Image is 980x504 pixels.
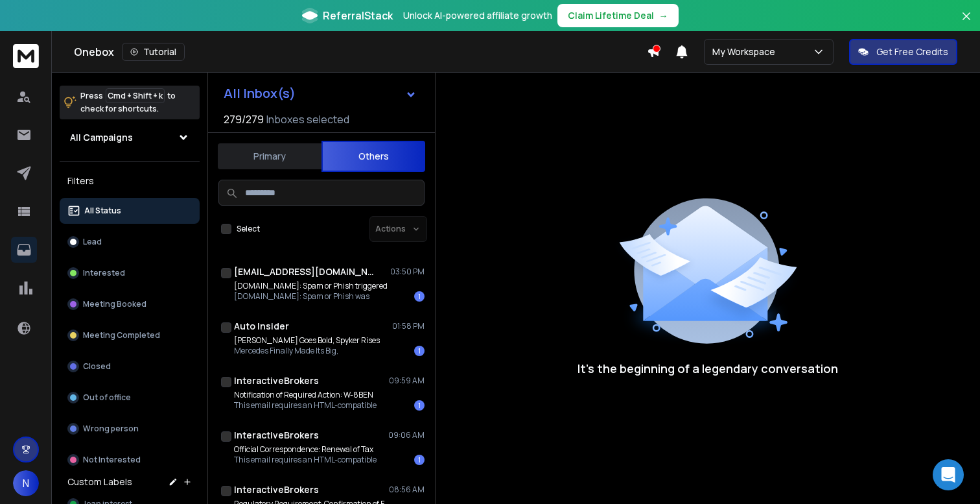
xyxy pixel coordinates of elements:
p: Lead [83,237,102,247]
p: 09:59 AM [389,376,425,386]
div: Onebox [74,43,647,61]
button: Out of office [60,385,200,411]
p: [PERSON_NAME] Goes Bold, Spyker Rises [234,335,380,346]
button: Not Interested [60,447,200,473]
p: Notification of Required Action: W-8BEN [234,390,377,400]
span: Cmd + Shift + k [106,88,165,103]
p: 08:56 AM [389,485,425,495]
h1: All Inbox(s) [224,87,296,100]
button: Closed [60,354,200,379]
button: Wrong person [60,416,200,442]
button: Primary [218,142,321,171]
span: → [659,9,668,22]
p: Not Interested [83,455,141,465]
p: Out of office [83,392,131,403]
p: Press to check for shortcuts. [80,90,176,115]
p: It’s the beginning of a legendary conversation [577,359,838,378]
p: Meeting Completed [83,330,160,341]
h3: Filters [60,172,200,190]
p: This email requires an HTML-compatible [234,400,377,411]
span: ReferralStack [323,8,393,23]
button: Meeting Booked [60,291,200,317]
button: Claim Lifetime Deal→ [557,4,679,27]
p: Official Correspondence: Renewal of Tax [234,444,377,455]
div: 1 [414,455,425,465]
h1: [EMAIL_ADDRESS][DOMAIN_NAME] [234,265,377,278]
span: 279 / 279 [224,112,264,127]
h1: Auto Insider [234,320,289,333]
button: N [13,470,39,496]
p: 03:50 PM [390,267,425,277]
button: All Inbox(s) [213,80,427,106]
p: This email requires an HTML-compatible [234,455,377,465]
div: 1 [414,400,425,411]
p: Interested [83,268,125,278]
h1: All Campaigns [70,131,133,144]
p: All Status [84,206,121,216]
button: Others [321,141,425,172]
p: 01:58 PM [392,321,425,331]
button: Interested [60,260,200,286]
button: All Campaigns [60,125,200,150]
h3: Inboxes selected [266,112,349,127]
p: Meeting Booked [83,299,146,309]
p: 09:06 AM [388,430,425,440]
h1: InteractiveBrokers [234,429,319,442]
p: Closed [83,361,111,372]
p: Get Free Credits [876,45,948,58]
p: [DOMAIN_NAME]: Spam or Phish was [234,291,388,302]
p: Wrong person [83,424,139,434]
h1: InteractiveBrokers [234,483,319,496]
div: 1 [414,291,425,302]
button: Lead [60,229,200,255]
p: My Workspace [712,45,780,58]
div: 1 [414,346,425,356]
button: Meeting Completed [60,322,200,348]
h1: InteractiveBrokers [234,374,319,387]
button: All Status [60,198,200,224]
h3: Custom Labels [67,475,132,488]
p: [DOMAIN_NAME]: Spam or Phish triggered [234,281,388,291]
div: Open Intercom Messenger [933,459,964,490]
p: Unlock AI-powered affiliate growth [403,9,552,22]
button: Get Free Credits [849,39,957,65]
button: Close banner [958,8,975,39]
p: Mercedes Finally Made Its Big, [234,346,380,356]
label: Select [237,224,260,234]
button: Tutorial [122,43,185,61]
